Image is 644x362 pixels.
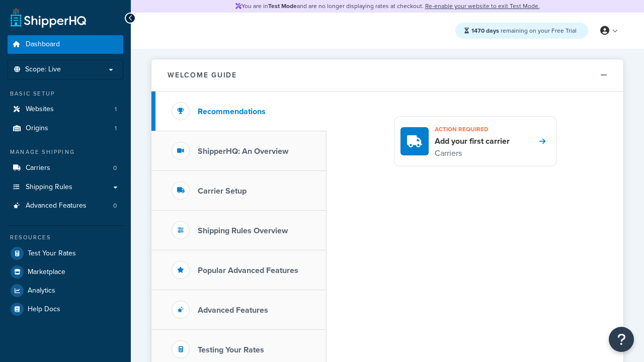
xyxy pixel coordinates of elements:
[198,107,266,116] h3: Recommendations
[113,202,117,210] span: 0
[198,345,264,354] h3: Testing Your Rates
[8,244,123,262] a: Test Your Rates
[115,124,117,133] span: 1
[151,59,623,92] button: Welcome Guide
[8,159,123,177] li: Carriers
[8,197,123,215] a: Advanced Features0
[425,2,540,11] a: Re-enable your website to exit Test Mode.
[609,327,634,352] button: Open Resource Center
[8,178,123,197] a: Shipping Rules
[26,183,72,192] span: Shipping Rules
[8,89,123,98] div: Basic Setup
[8,35,123,54] a: Dashboard
[8,282,123,300] a: Analytics
[198,147,288,156] h3: ShipperHQ: An Overview
[8,119,123,138] li: Origins
[198,306,268,315] h3: Advanced Features
[471,26,577,35] span: remaining on your Free Trial
[8,263,123,281] a: Marketplace
[435,147,510,160] p: Carriers
[28,305,60,314] span: Help Docs
[8,300,123,318] a: Help Docs
[26,105,54,114] span: Websites
[28,268,65,277] span: Marketplace
[8,119,123,138] a: Origins1
[435,123,510,136] h3: Action required
[198,226,288,235] h3: Shipping Rules Overview
[8,159,123,177] a: Carriers0
[435,136,510,147] h4: Add your first carrier
[8,197,123,215] li: Advanced Features
[198,266,298,275] h3: Popular Advanced Features
[28,249,76,258] span: Test Your Rates
[26,40,60,49] span: Dashboard
[115,105,117,114] span: 1
[8,148,123,156] div: Manage Shipping
[198,187,247,196] h3: Carrier Setup
[28,287,55,295] span: Analytics
[25,65,61,74] span: Scope: Live
[471,26,499,35] strong: 1470 days
[168,71,237,79] h2: Welcome Guide
[26,202,87,210] span: Advanced Features
[268,2,297,11] strong: Test Mode
[8,233,123,242] div: Resources
[113,164,117,172] span: 0
[8,100,123,119] a: Websites1
[26,124,48,133] span: Origins
[26,164,50,172] span: Carriers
